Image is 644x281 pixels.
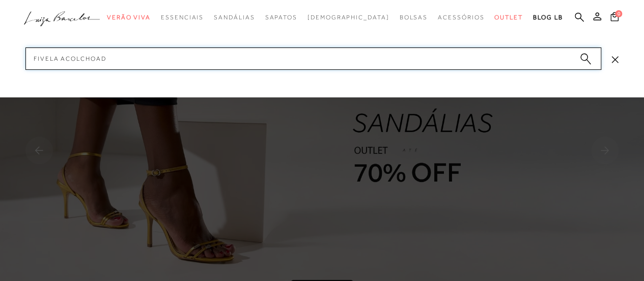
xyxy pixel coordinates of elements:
[615,10,622,17] span: 0
[161,8,204,27] a: categoryNavScreenReaderText
[161,14,204,21] span: Essenciais
[438,8,484,27] a: categoryNavScreenReaderText
[107,8,151,27] a: categoryNavScreenReaderText
[533,8,563,27] a: BLOG LB
[307,14,389,21] span: [DEMOGRAPHIC_DATA]
[265,14,297,21] span: Sapatos
[25,47,601,70] input: Buscar.
[214,14,255,21] span: Sandálias
[399,14,428,21] span: Bolsas
[494,14,523,21] span: Outlet
[265,8,297,27] a: categoryNavScreenReaderText
[438,14,484,21] span: Acessórios
[107,14,151,21] span: Verão Viva
[607,11,622,25] button: 0
[494,8,523,27] a: categoryNavScreenReaderText
[214,8,255,27] a: categoryNavScreenReaderText
[399,8,428,27] a: categoryNavScreenReaderText
[307,8,389,27] a: noSubCategoriesText
[533,14,563,21] span: BLOG LB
